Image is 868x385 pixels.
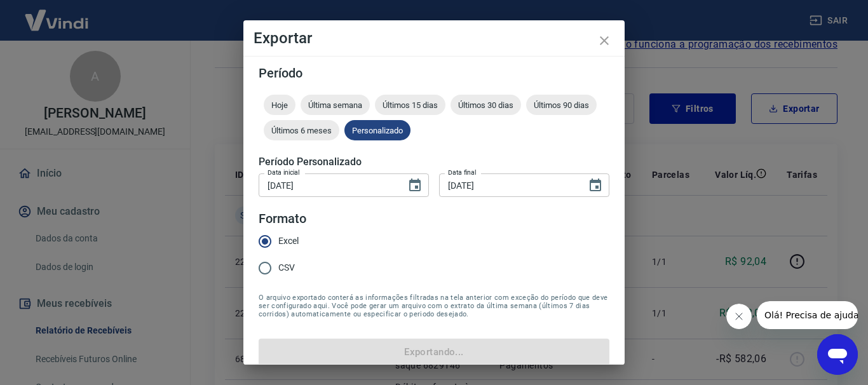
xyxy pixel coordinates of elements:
span: CSV [278,261,295,274]
span: Olá! Precisa de ajuda? [8,9,107,19]
span: Personalizado [344,126,410,135]
h4: Exportar [254,30,614,46]
span: Últimos 15 dias [375,100,445,110]
div: Última semana [301,95,370,115]
div: Personalizado [344,120,410,140]
iframe: Mensagem da empresa [757,301,858,329]
legend: Formato [259,210,306,228]
input: DD/MM/YYYY [439,173,578,197]
iframe: Fechar mensagem [726,304,752,329]
button: Choose date, selected date is 1 de set de 2025 [583,173,608,198]
span: Últimos 30 dias [451,100,521,110]
label: Data inicial [268,168,300,177]
button: Choose date, selected date is 20 de ago de 2025 [402,173,428,198]
h5: Período [259,67,609,79]
input: DD/MM/YYYY [259,173,397,197]
span: Últimos 6 meses [264,126,339,135]
div: Últimos 30 dias [451,95,521,115]
label: Data final [448,168,477,177]
span: Última semana [301,100,370,110]
div: Últimos 15 dias [375,95,445,115]
span: Excel [278,234,299,248]
h5: Período Personalizado [259,156,609,168]
span: Últimos 90 dias [526,100,597,110]
button: close [589,25,620,56]
div: Hoje [264,95,295,115]
span: O arquivo exportado conterá as informações filtradas na tela anterior com exceção do período que ... [259,294,609,318]
div: Últimos 6 meses [264,120,339,140]
iframe: Botão para abrir a janela de mensagens [817,334,858,375]
div: Últimos 90 dias [526,95,597,115]
span: Hoje [264,100,295,110]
